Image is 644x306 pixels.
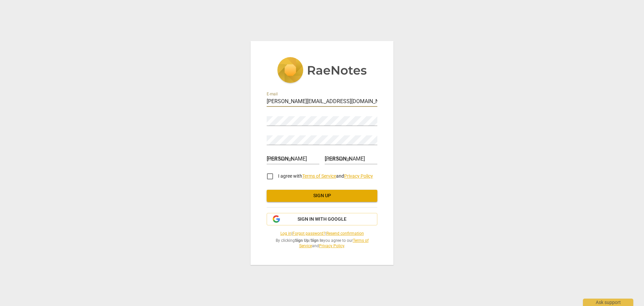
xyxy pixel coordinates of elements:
b: Sign Up [295,238,309,243]
a: Privacy Policy [344,173,373,179]
span: By clicking / you agree to our and . [267,238,377,249]
span: Sign up [272,192,372,199]
button: Sign up [267,190,377,202]
a: Forgot password? [292,231,325,236]
a: Terms of Service [299,238,369,249]
a: Terms of Service [302,173,336,179]
span: | | [267,231,377,236]
span: I agree with and [278,173,373,179]
div: Ask support [583,299,633,306]
a: Privacy Policy [319,244,344,248]
button: Sign in with Google [267,213,377,226]
span: Sign in with Google [298,216,346,223]
a: Log in [280,231,291,236]
a: Resend confirmation [326,231,364,236]
b: Sign In [311,238,323,243]
label: E-mail [267,92,278,96]
img: 5ac2273c67554f335776073100b6d88f.svg [277,57,367,85]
